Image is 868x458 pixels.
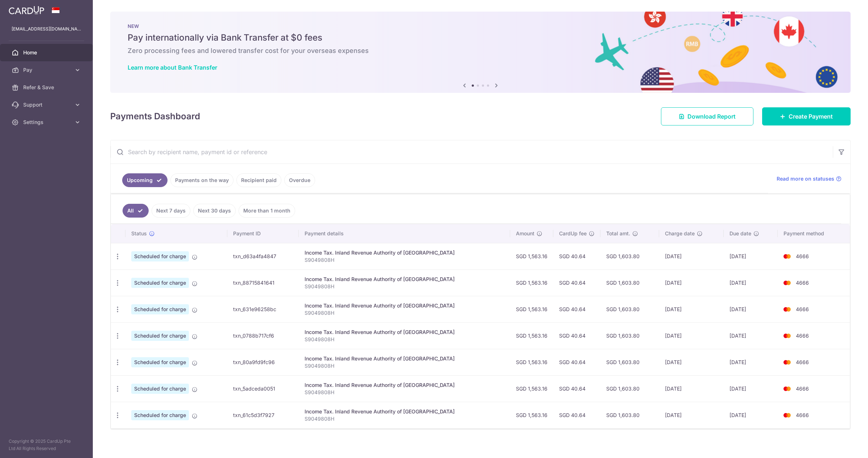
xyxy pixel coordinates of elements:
[724,296,778,322] td: [DATE]
[553,322,600,349] td: SGD 40.64
[659,296,724,322] td: [DATE]
[12,25,81,33] p: [EMAIL_ADDRESS][DOMAIN_NAME]
[236,173,281,187] a: Recipient paid
[659,269,724,296] td: [DATE]
[305,329,504,336] div: Income Tax. Inland Revenue Authority of [GEOGRAPHIC_DATA]
[659,322,724,349] td: [DATE]
[510,243,553,269] td: SGD 1,563.16
[23,101,71,108] span: Support
[510,322,553,349] td: SGD 1,563.16
[553,243,600,269] td: SGD 40.64
[227,243,299,269] td: txn_d63a4fa4847
[661,107,753,125] a: Download Report
[227,402,299,428] td: txn_61c5d3f7927
[724,402,778,428] td: [DATE]
[724,322,778,349] td: [DATE]
[780,411,794,420] img: Bank Card
[9,6,44,15] img: CardUp
[128,23,833,29] p: NEW
[724,269,778,296] td: [DATE]
[305,336,504,343] p: S9049808H
[305,249,504,256] div: Income Tax. Inland Revenue Authority of [GEOGRAPHIC_DATA]
[780,252,794,261] img: Bank Card
[23,49,71,56] span: Home
[227,296,299,322] td: txn_631e96258bc
[510,269,553,296] td: SGD 1,563.16
[510,402,553,428] td: SGD 1,563.16
[659,375,724,402] td: [DATE]
[553,296,600,322] td: SGD 40.64
[239,204,295,218] a: More than 1 month
[305,276,504,283] div: Income Tax. Inland Revenue Authority of [GEOGRAPHIC_DATA]
[796,412,809,418] span: 4666
[170,173,233,187] a: Payments on the way
[227,224,299,243] th: Payment ID
[659,402,724,428] td: [DATE]
[796,253,809,259] span: 4666
[796,385,809,392] span: 4666
[122,173,168,187] a: Upcoming
[724,349,778,375] td: [DATE]
[299,224,510,243] th: Payment details
[110,110,200,123] h4: Payments Dashboard
[553,269,600,296] td: SGD 40.64
[600,243,659,269] td: SGD 1,603.80
[778,224,850,243] th: Payment method
[780,331,794,340] img: Bank Card
[305,355,504,362] div: Income Tax. Inland Revenue Authority of [GEOGRAPHIC_DATA]
[780,305,794,314] img: Bank Card
[510,349,553,375] td: SGD 1,563.16
[780,384,794,393] img: Bank Card
[724,375,778,402] td: [DATE]
[600,375,659,402] td: SGD 1,603.80
[510,375,553,402] td: SGD 1,563.16
[305,302,504,309] div: Income Tax. Inland Revenue Authority of [GEOGRAPHIC_DATA]
[123,204,149,218] a: All
[110,12,851,93] img: Bank transfer banner
[128,32,833,44] h5: Pay internationally via Bank Transfer at $0 fees
[553,402,600,428] td: SGD 40.64
[789,112,833,121] span: Create Payment
[128,64,217,71] a: Learn more about Bank Transfer
[227,269,299,296] td: txn_88715841641
[131,410,189,420] span: Scheduled for charge
[227,322,299,349] td: txn_0788b717cf6
[305,362,504,370] p: S9049808H
[553,375,600,402] td: SGD 40.64
[600,402,659,428] td: SGD 1,603.80
[193,204,236,218] a: Next 30 days
[606,230,630,237] span: Total amt.
[305,309,504,317] p: S9049808H
[305,408,504,415] div: Income Tax. Inland Revenue Authority of [GEOGRAPHIC_DATA]
[131,357,189,367] span: Scheduled for charge
[600,269,659,296] td: SGD 1,603.80
[305,283,504,290] p: S9049808H
[777,175,834,182] span: Read more on statuses
[600,296,659,322] td: SGD 1,603.80
[131,278,189,288] span: Scheduled for charge
[762,107,851,125] a: Create Payment
[559,230,587,237] span: CardUp fee
[516,230,534,237] span: Amount
[128,46,833,55] h6: Zero processing fees and lowered transfer cost for your overseas expenses
[780,358,794,367] img: Bank Card
[227,375,299,402] td: txn_5adceda0051
[23,119,71,126] span: Settings
[510,296,553,322] td: SGD 1,563.16
[131,384,189,394] span: Scheduled for charge
[796,280,809,286] span: 4666
[23,66,71,74] span: Pay
[600,322,659,349] td: SGD 1,603.80
[284,173,315,187] a: Overdue
[131,251,189,261] span: Scheduled for charge
[305,256,504,264] p: S9049808H
[659,243,724,269] td: [DATE]
[305,389,504,396] p: S9049808H
[305,381,504,389] div: Income Tax. Inland Revenue Authority of [GEOGRAPHIC_DATA]
[131,304,189,314] span: Scheduled for charge
[796,333,809,339] span: 4666
[659,349,724,375] td: [DATE]
[796,306,809,312] span: 4666
[724,243,778,269] td: [DATE]
[305,415,504,422] p: S9049808H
